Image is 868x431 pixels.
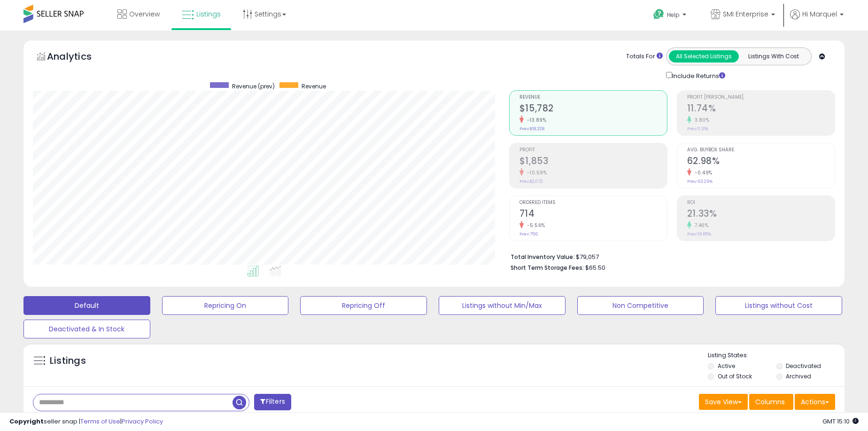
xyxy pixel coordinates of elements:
[669,50,739,63] button: All Selected Listings
[122,417,163,426] a: Privacy Policy
[519,200,667,205] span: Ordered Items
[802,9,837,19] span: Hi Marquel
[9,417,44,426] strong: Copyright
[691,169,713,176] small: -0.49%
[718,372,752,380] label: Out of Stock
[738,50,808,63] button: Listings With Cost
[687,200,835,205] span: ROI
[755,397,785,407] span: Columns
[718,362,735,370] label: Active
[50,354,86,368] h5: Listings
[786,372,811,380] label: Archived
[9,417,163,426] div: seller snap | |
[524,222,545,229] small: -5.56%
[23,320,150,338] button: Deactivated & In Stock
[659,70,736,81] div: Include Returns
[254,394,291,410] button: Filters
[723,9,768,19] span: SMI Enterprise
[786,362,821,370] label: Deactivated
[519,208,667,221] h2: 714
[687,231,711,237] small: Prev: 19.85%
[749,394,793,410] button: Columns
[687,148,835,153] span: Avg. Buybox Share
[577,296,704,315] button: Non Competitive
[162,296,289,315] button: Repricing On
[524,169,547,176] small: -10.59%
[129,9,160,19] span: Overview
[667,11,680,19] span: Help
[691,117,710,124] small: 3.80%
[519,156,667,168] h2: $1,853
[439,296,566,315] button: Listings without Min/Max
[519,148,667,153] span: Profit
[585,263,605,272] span: $65.50
[232,82,275,90] span: Revenue (prev)
[708,351,844,360] p: Listing States:
[511,253,574,261] b: Total Inventory Value:
[687,208,835,221] h2: 21.33%
[519,126,544,132] small: Prev: $18,328
[699,394,748,410] button: Save View
[519,103,667,116] h2: $15,782
[687,126,708,132] small: Prev: 11.31%
[687,95,835,100] span: Profit [PERSON_NAME]
[300,296,427,315] button: Repricing Off
[519,179,543,184] small: Prev: $2,072
[795,394,835,410] button: Actions
[196,9,221,19] span: Listings
[519,95,667,100] span: Revenue
[23,296,150,315] button: Default
[687,103,835,116] h2: 11.74%
[715,296,842,315] button: Listings without Cost
[822,417,859,426] span: 2025-08-14 15:10 GMT
[691,222,709,229] small: 7.46%
[80,417,120,426] a: Terms of Use
[519,231,538,237] small: Prev: 756
[790,9,844,31] a: Hi Marquel
[646,1,696,31] a: Help
[687,156,835,168] h2: 62.98%
[524,117,547,124] small: -13.89%
[626,52,663,61] div: Totals For
[302,82,326,90] span: Revenue
[511,264,584,272] b: Short Term Storage Fees:
[511,251,828,262] li: $79,057
[47,50,110,65] h5: Analytics
[687,179,713,184] small: Prev: 63.29%
[653,8,665,20] i: Get Help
